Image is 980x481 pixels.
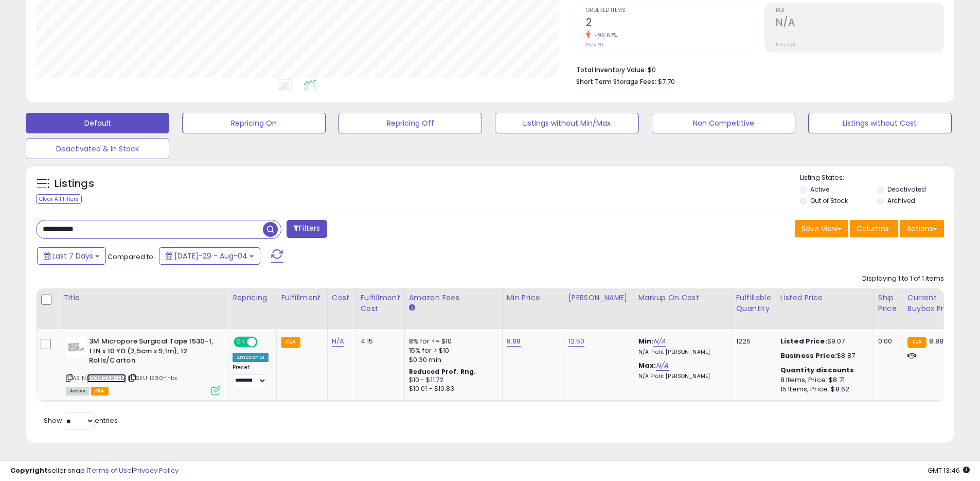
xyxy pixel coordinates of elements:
[128,374,177,382] span: | SKU: 1530-1-bx
[91,387,109,396] span: FBA
[66,387,90,396] span: All listings currently available for purchase on Amazon
[409,337,494,346] div: 8% for <= $10
[36,194,82,204] div: Clear All Filters
[55,177,94,191] h5: Listings
[235,338,247,347] span: ON
[576,65,646,74] b: Total Inventory Value:
[586,42,603,48] small: Prev: 60
[658,77,675,87] span: $7.70
[44,416,118,425] span: Show: entries
[409,303,415,313] small: Amazon Fees.
[780,375,866,385] div: 8 Items, Price: $8.71
[780,366,866,375] div: :
[878,293,899,314] div: Ship Price
[887,196,915,205] label: Archived
[907,337,926,348] small: FBA
[795,220,848,237] button: Save View
[507,336,521,347] a: 8.88
[568,336,585,347] a: 12.50
[586,16,754,30] h2: 2
[780,351,837,360] b: Business Price:
[88,466,132,475] a: Terms of Use
[256,338,273,347] span: OFF
[586,8,754,13] span: Ordered Items
[361,293,400,314] div: Fulfillment Cost
[233,353,269,362] div: Amazon AI
[281,337,300,348] small: FBA
[810,185,829,194] label: Active
[576,63,936,75] li: $0
[233,293,272,303] div: Repricing
[338,113,482,133] button: Repricing Off
[108,252,155,262] span: Compared to:
[780,337,866,346] div: $9.07
[233,364,269,387] div: Preset:
[862,274,944,284] div: Displaying 1 to 1 of 1 items
[780,336,827,346] b: Listed Price:
[780,293,869,303] div: Listed Price
[907,293,960,314] div: Current Buybox Price
[182,113,326,133] button: Repricing On
[776,42,796,48] small: Prev: N/A
[808,113,952,133] button: Listings without Cost
[780,385,866,394] div: 15 Items, Price: $8.62
[87,374,126,383] a: B0082A9FEM
[810,196,848,205] label: Out of Stock
[736,337,768,346] div: 1225
[332,336,344,347] a: N/A
[409,346,494,355] div: 15% for > $10
[26,113,169,133] button: Default
[800,173,954,183] p: Listing States:
[409,376,494,385] div: $10 - $11.72
[159,247,260,265] button: [DATE]-29 - Aug-04
[780,351,866,360] div: $8.87
[634,288,732,329] th: The percentage added to the cost of goods (COGS) that forms the calculator for Min & Max prices.
[89,337,214,368] b: 3M Micropore Surgical Tape 1530-1, 1 IN x 10 YD (2,5cm x 9,1m), 12 Rolls/Carton
[409,355,494,365] div: $0.30 min
[409,293,498,303] div: Amazon Fees
[929,336,943,346] span: 8.88
[281,293,323,303] div: Fulfillment
[887,185,926,194] label: Deactivated
[287,220,327,238] button: Filters
[928,466,970,475] span: 2025-08-12 13:46 GMT
[37,247,106,265] button: Last 7 Days
[780,365,854,375] b: Quantity discounts
[507,293,560,303] div: Min Price
[638,373,724,380] p: N/A Profit [PERSON_NAME]
[652,113,795,133] button: Non Competitive
[736,293,772,314] div: Fulfillable Quantity
[591,31,617,39] small: -96.67%
[409,367,476,376] b: Reduced Prof. Rng.
[495,113,638,133] button: Listings without Min/Max
[66,337,220,394] div: ASIN:
[776,16,943,30] h2: N/A
[638,349,724,356] p: N/A Profit [PERSON_NAME]
[776,8,943,13] span: ROI
[568,293,630,303] div: [PERSON_NAME]
[900,220,944,237] button: Actions
[332,293,352,303] div: Cost
[638,293,727,303] div: Markup on Cost
[878,337,895,346] div: 0.00
[576,77,656,86] b: Short Term Storage Fees:
[857,224,889,234] span: Columns
[174,251,247,261] span: [DATE]-29 - Aug-04
[638,360,656,370] b: Max:
[361,337,397,346] div: 4.15
[656,360,668,371] a: N/A
[63,293,224,303] div: Title
[653,336,666,347] a: N/A
[10,466,179,476] div: seller snap | |
[133,466,179,475] a: Privacy Policy
[10,466,48,475] strong: Copyright
[638,336,654,346] b: Min:
[409,385,494,393] div: $10.01 - $10.83
[26,139,169,159] button: Deactivated & In Stock
[850,220,898,237] button: Columns
[66,337,86,357] img: 31Biw6NrjEL._SL40_.jpg
[52,251,93,261] span: Last 7 Days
